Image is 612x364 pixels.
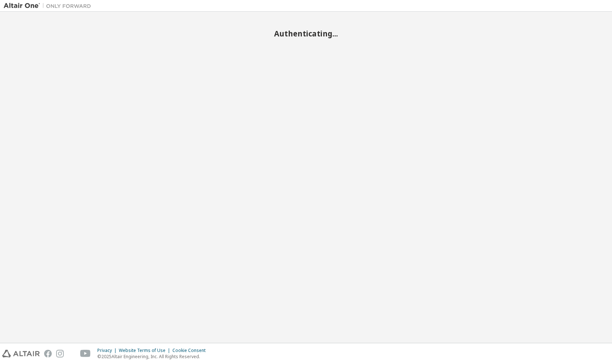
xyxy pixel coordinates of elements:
div: Cookie Consent [172,348,210,353]
div: Privacy [97,348,119,353]
img: Altair One [4,2,95,9]
h2: Authenticating... [4,29,608,38]
img: facebook.svg [44,350,52,357]
p: © 2025 Altair Engineering, Inc. All Rights Reserved. [97,353,210,360]
img: instagram.svg [56,350,64,357]
div: Website Terms of Use [119,348,172,353]
img: youtube.svg [80,350,91,357]
img: altair_logo.svg [2,350,40,357]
